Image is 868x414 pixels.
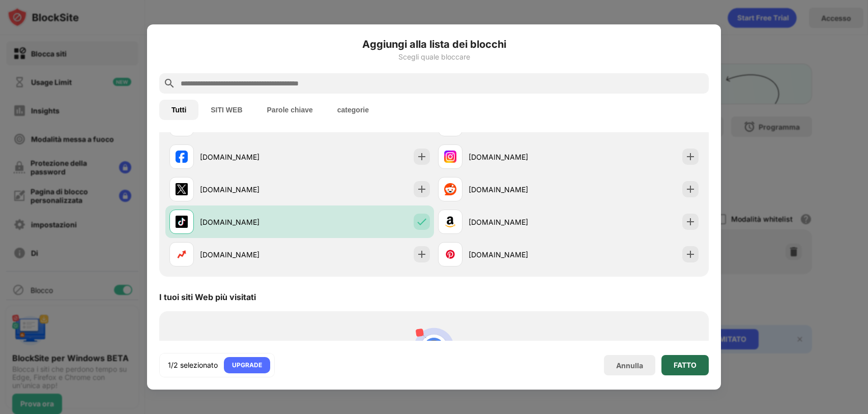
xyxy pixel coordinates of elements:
[159,292,256,302] div: I tuoi siti Web più visitati
[200,249,300,260] div: [DOMAIN_NAME]
[444,216,456,228] img: favicons
[176,183,188,195] img: favicons
[200,152,300,162] div: [DOMAIN_NAME]
[255,100,325,120] button: Parole chiave
[176,151,188,163] img: favicons
[198,100,254,120] button: SITI WEB
[200,184,300,195] div: [DOMAIN_NAME]
[232,360,262,370] div: UPGRADE
[616,361,643,370] div: Annulla
[469,249,568,260] div: [DOMAIN_NAME]
[469,184,568,195] div: [DOMAIN_NAME]
[444,151,456,163] img: favicons
[159,53,709,61] div: Scegli quale bloccare
[444,183,456,195] img: favicons
[674,361,697,369] div: FATTO
[176,216,188,228] img: favicons
[410,323,458,372] img: personal-suggestions.svg
[168,360,218,370] div: 1/2 selezionato
[325,100,381,120] button: categorie
[469,217,568,227] div: [DOMAIN_NAME]
[200,217,300,227] div: [DOMAIN_NAME]
[163,77,176,90] img: search.svg
[159,37,709,52] h6: Aggiungi alla lista dei blocchi
[176,248,188,260] img: favicons
[444,248,456,260] img: favicons
[159,100,198,120] button: Tutti
[469,152,568,162] div: [DOMAIN_NAME]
